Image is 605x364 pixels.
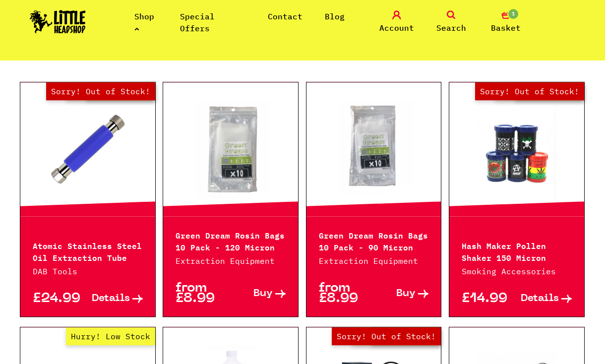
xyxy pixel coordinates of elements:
[66,327,155,345] span: Hurry! Low Stock
[33,239,143,263] p: Atomic Stainless Steel Oil Extraction Tube
[319,229,429,252] p: Green Dream Rosin Bags 10 Pack - 90 Micron
[319,283,374,304] p: from £8.99
[176,283,231,304] p: from £8.99
[332,327,441,345] span: Sorry! Out of Stock!
[253,289,273,299] span: Buy
[33,265,143,277] p: DAB Tools
[374,283,429,304] a: Buy
[319,255,429,267] p: Extraction Equipment
[134,11,154,33] a: Shop
[481,10,531,34] a: 1 Basket
[517,294,572,304] a: Details
[268,11,302,21] a: Contact
[20,100,155,199] a: Out of Stock Hurry! Low Stock Sorry! Out of Stock!
[176,255,286,267] p: Extraction Equipment
[491,22,521,34] span: Basket
[176,229,286,252] p: Green Dream Rosin Bags 10 Pack - 120 Micron
[507,8,519,20] span: 1
[30,10,86,33] img: Little Head Shop Logo
[46,82,155,100] span: Sorry! Out of Stock!
[180,11,215,33] a: Special Offers
[396,289,416,299] span: Buy
[462,294,517,304] p: £14.99
[325,11,345,21] a: Blog
[379,22,414,34] span: Account
[436,22,466,34] span: Search
[462,265,572,277] p: Smoking Accessories
[426,10,476,34] a: Search
[521,294,559,304] span: Details
[33,294,88,304] p: £24.99
[231,283,286,304] a: Buy
[92,294,130,304] span: Details
[462,239,572,263] p: Hash Maker Pollen Shaker 150 Micron
[88,294,143,304] a: Details
[449,100,584,199] a: Out of Stock Hurry! Low Stock Sorry! Out of Stock!
[475,82,584,100] span: Sorry! Out of Stock!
